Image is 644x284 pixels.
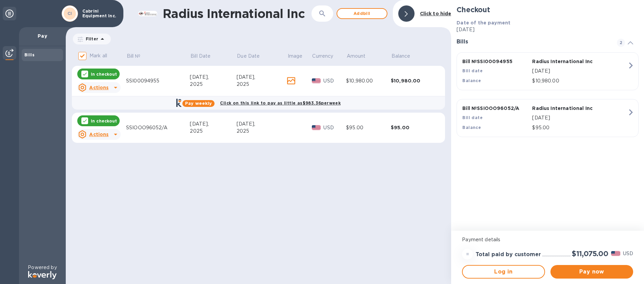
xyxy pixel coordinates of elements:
[190,53,219,60] span: Bill Date
[91,71,117,77] p: In checkout
[190,53,210,60] p: Bill Date
[237,53,268,60] span: Due Date
[126,124,190,131] div: SSIOOO96052/A
[391,77,437,84] div: $10,980.00
[556,268,628,276] span: Pay now
[462,125,481,130] b: Balance
[476,251,541,258] h3: Total paid by customer
[67,11,72,16] b: CI
[462,68,483,73] b: Bill date
[457,52,639,90] button: Bill №SSI00094955Radius International IncBill date[DATE]Balance$10,980.00
[532,105,599,112] p: Radius International Inc
[462,78,481,83] b: Balance
[89,52,107,59] p: Mark all
[190,81,236,88] div: 2025
[457,20,510,25] b: Date of the payment
[532,58,599,65] p: Radius International Inc
[91,118,117,124] p: In checkout
[457,5,639,14] h2: Checkout
[343,10,381,18] span: Add bill
[346,124,391,131] div: $95.00
[127,53,141,60] p: Bill №
[532,68,627,75] p: [DATE]
[617,39,625,47] span: 2
[462,58,529,65] p: Bill № SSI00094955
[550,265,633,279] button: Pay now
[288,53,303,60] p: Image
[312,78,321,83] img: USD
[28,264,57,271] p: Powered by
[190,128,236,135] div: 2025
[346,77,391,84] div: $10,980.00
[190,120,236,128] div: [DATE],
[185,101,212,106] b: Pay weekly
[237,128,287,135] div: 2025
[89,132,108,137] u: Actions
[532,124,627,131] p: $95.00
[457,26,639,33] p: [DATE]
[237,74,287,81] div: [DATE],
[462,265,545,279] button: Log in
[391,53,419,60] span: Balance
[391,53,410,60] p: Balance
[89,85,108,90] u: Actions
[462,115,483,120] b: Bill date
[24,33,60,39] p: Pay
[82,9,116,18] p: Cabrini Equipment Inc.
[312,53,333,60] p: Currency
[462,249,473,260] div: =
[457,39,609,45] h3: Bills
[391,124,437,131] div: $95.00
[532,77,627,84] p: $10,980.00
[337,8,387,19] button: Addbill
[163,6,311,21] h1: Radius International Inc
[462,105,529,112] p: Bill № SSIOOO96052/A
[611,251,620,256] img: USD
[190,74,236,81] div: [DATE],
[312,125,321,130] img: USD
[237,81,287,88] div: 2025
[623,250,633,257] p: USD
[237,120,287,128] div: [DATE],
[532,114,627,121] p: [DATE]
[83,36,98,42] p: Filter
[347,53,375,60] span: Amount
[462,236,633,243] p: Payment details
[323,77,346,84] p: USD
[420,11,451,16] b: Click to hide
[220,100,341,106] b: Click on this link to pay as little as $983.36 per week
[126,77,190,84] div: SSI00094955
[457,99,639,137] button: Bill №SSIOOO96052/ARadius International IncBill date[DATE]Balance$95.00
[24,52,35,57] b: Bills
[468,268,539,276] span: Log in
[323,124,346,131] p: USD
[572,249,608,258] h2: $11,075.00
[347,53,366,60] p: Amount
[28,271,57,279] img: Logo
[237,53,260,60] p: Due Date
[127,53,149,60] span: Bill №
